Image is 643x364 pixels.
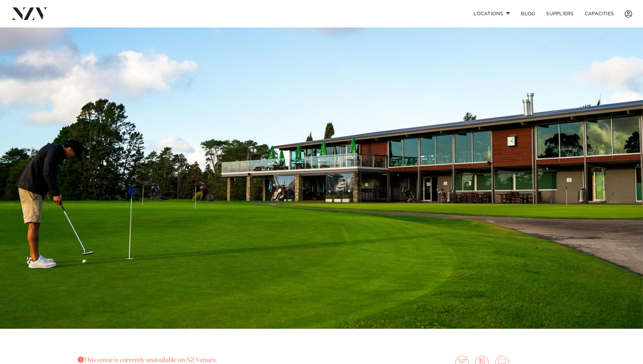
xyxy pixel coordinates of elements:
a: SUPPLIERS [541,6,579,21]
img: nzv-logo.png [11,7,48,20]
a: Locations [468,6,516,21]
a: Capacities [579,6,620,21]
a: BLOG [516,6,541,21]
